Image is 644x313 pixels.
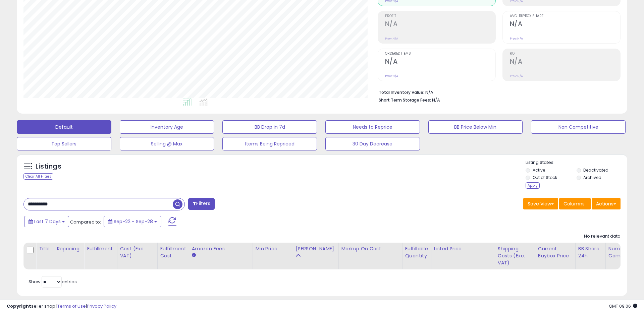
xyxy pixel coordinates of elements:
label: Out of Stock [533,175,557,180]
button: Filters [188,198,214,210]
div: Cost (Exc. VAT) [120,245,155,259]
small: Prev: N/A [510,74,523,78]
strong: Copyright [7,303,31,309]
th: The percentage added to the cost of goods (COGS) that forms the calculator for Min & Max prices. [338,243,402,269]
div: No relevant data [584,233,621,240]
small: Amazon Fees. [192,252,196,258]
div: Fulfillment Cost [160,245,186,259]
div: Amazon Fees [192,245,250,252]
div: Repricing [57,245,81,252]
b: Short Term Storage Fees: [379,97,431,103]
button: Items Being Repriced [222,137,317,150]
button: Default [17,120,111,134]
span: Ordered Items [385,52,495,56]
div: Clear All Filters [23,173,53,180]
div: BB Share 24h. [578,245,603,259]
li: N/A [379,88,615,96]
h2: N/A [385,58,495,67]
span: 2025-10-7 09:06 GMT [609,303,637,309]
button: Top Sellers [17,137,111,150]
div: Num of Comp. [608,245,633,259]
div: Apply [526,182,540,189]
a: Privacy Policy [87,303,116,309]
span: Sep-22 - Sep-28 [114,218,153,225]
div: seller snap | | [7,303,116,310]
p: Listing States: [526,160,627,166]
button: 30 Day Decrease [325,137,420,150]
button: Actions [592,198,621,209]
small: Prev: N/A [385,37,398,41]
label: Active [533,167,545,173]
button: BB Drop in 7d [222,120,317,134]
span: ROI [510,52,620,56]
div: Title [39,245,51,252]
small: Prev: N/A [510,37,523,41]
div: Markup on Cost [341,245,399,252]
span: Compared to: [70,219,101,225]
h2: N/A [510,20,620,29]
h2: N/A [385,20,495,29]
div: Listed Price [434,245,492,252]
button: Sep-22 - Sep-28 [104,216,161,227]
button: Last 7 Days [24,216,69,227]
span: N/A [432,97,440,103]
label: Archived [583,175,601,180]
a: Terms of Use [57,303,86,309]
div: [PERSON_NAME] [296,245,336,252]
span: Columns [563,200,585,207]
div: Current Buybox Price [538,245,573,259]
button: Inventory Age [120,120,214,134]
button: Save View [523,198,558,209]
span: Last 7 Days [34,218,61,225]
button: Columns [559,198,591,209]
div: Min Price [256,245,290,252]
b: Total Inventory Value: [379,89,424,95]
label: Deactivated [583,167,608,173]
div: Fulfillable Quantity [405,245,428,259]
div: Shipping Costs (Exc. VAT) [498,245,532,266]
button: Non Competitive [531,120,626,134]
button: BB Price Below Min [428,120,523,134]
button: Selling @ Max [120,137,214,150]
span: Show: entries [29,278,77,285]
div: Fulfillment [87,245,114,252]
small: Prev: N/A [385,74,398,78]
button: Needs to Reprice [325,120,420,134]
h5: Listings [36,162,61,171]
span: Avg. Buybox Share [510,14,620,18]
h2: N/A [510,58,620,67]
span: Profit [385,14,495,18]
